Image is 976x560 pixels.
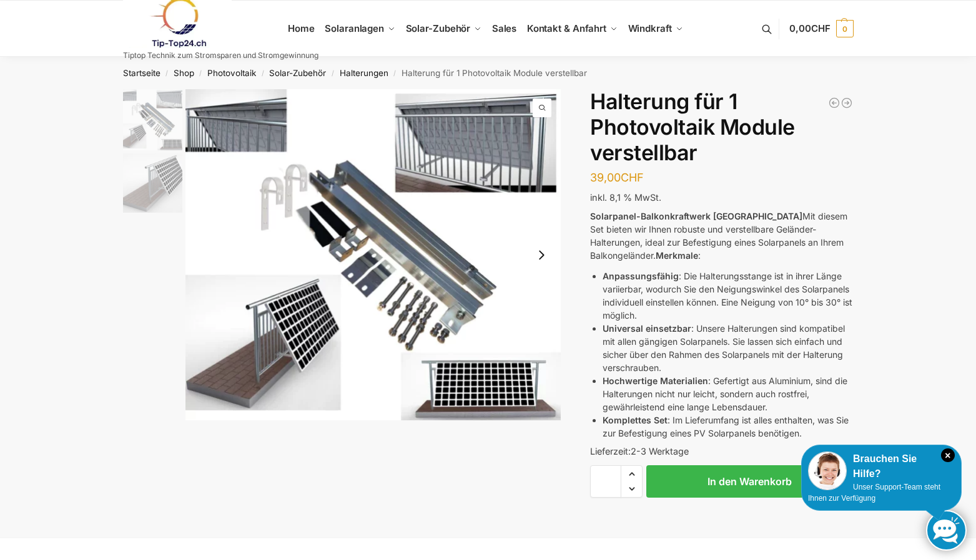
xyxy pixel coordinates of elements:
strong: Solarpanel-Balkonkraftwerk [GEOGRAPHIC_DATA] [590,211,802,221]
span: Lieferzeit: [590,446,689,456]
a: Solar-Zubehör [269,68,326,78]
span: / [326,69,339,79]
strong: Hochwertige Materialien [603,375,708,386]
span: 0,00 [789,22,830,34]
span: Solar-Zubehör [406,22,471,34]
input: Produktmenge [590,465,621,498]
span: CHF [621,171,644,184]
li: : Im Lieferumfang ist alles enthalten, was Sie zur Befestigung eines PV Solarpanels benötigen. [603,413,853,440]
img: Halterung-Balkonkraftwerk [123,153,182,213]
span: Increase quantity [621,466,642,482]
span: Windkraft [628,22,672,34]
span: inkl. 8,1 % MwSt. [590,192,661,203]
strong: Merkmale [656,250,698,261]
a: Halterungen [340,68,388,78]
strong: Komplettes Set [603,415,668,425]
a: Shop [174,68,194,78]
a: Aufstaenderung Balkonkraftwerk 713xAufstaenderung [185,89,561,420]
a: Windkraft [623,1,688,57]
span: / [256,69,269,79]
span: CHF [811,22,831,34]
p: Tiptop Technik zum Stromsparen und Stromgewinnung [123,52,318,59]
li: : Die Halterungsstange ist in ihrer Länge variierbar, wodurch Sie den Neigungswinkel des Solarpan... [603,269,853,322]
i: Schließen [941,448,955,462]
span: 0 [836,20,854,37]
strong: Anpassungsfähig [603,271,679,281]
span: Kontakt & Anfahrt [527,22,606,34]
a: Universal Halterung für Balkon, Wand, Dach [828,97,840,109]
div: Brauchen Sie Hilfe? [808,451,955,481]
span: / [194,69,207,79]
a: Photovoltaik [207,68,256,78]
img: Aufstaenderung-Balkonkraftwerk_713x [123,89,182,150]
span: 2-3 Werktage [631,446,689,456]
span: Unser Support-Team steht Ihnen zur Verfügung [808,483,940,503]
a: Startseite [123,68,160,78]
a: Halterung für 2 Photovoltaikmodule verstellbar [840,97,853,109]
nav: Breadcrumb [101,57,875,89]
span: / [388,69,402,79]
h1: Halterung für 1 Photovoltaik Module verstellbar [590,89,853,165]
li: : Gefertigt aus Aluminium, sind die Halterungen nicht nur leicht, sondern auch rostfrei, gewährle... [603,374,853,413]
bdi: 39,00 [590,171,644,184]
a: Sales [486,1,521,57]
button: Next slide [528,242,555,268]
p: Mit diesem Set bieten wir Ihnen robuste und verstellbare Geländer-Halterungen, ideal zur Befestig... [590,210,853,262]
strong: Universal einsetzbar [603,323,691,334]
span: Sales [492,22,517,34]
a: 0,00CHF 0 [789,10,853,47]
span: / [160,69,174,79]
li: : Unsere Halterungen sind kompatibel mit allen gängigen Solarpanels. Sie lassen sich einfach und ... [603,322,853,374]
a: Solar-Zubehör [400,1,486,57]
span: Reduce quantity [621,481,642,497]
a: Solaranlagen [320,1,400,57]
img: Aufstaenderung-Balkonkraftwerk_713x [185,89,561,420]
span: Solaranlagen [325,22,384,34]
button: In den Warenkorb [646,465,853,498]
a: Kontakt & Anfahrt [521,1,623,57]
img: Customer service [808,451,847,490]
